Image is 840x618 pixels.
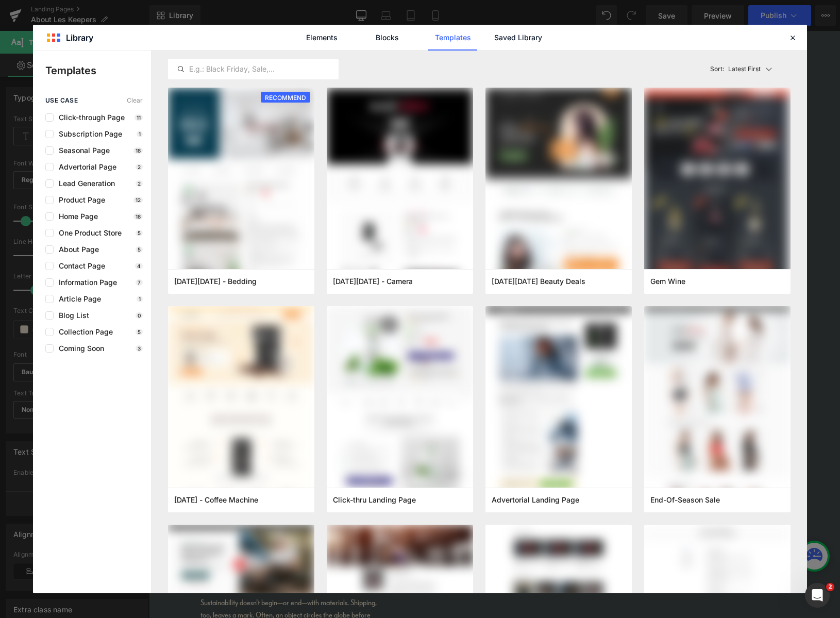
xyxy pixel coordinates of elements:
span: Seasonal Page [54,146,110,155]
p: 0 [136,312,143,319]
span: Blog List [54,311,89,320]
p: FD Persoonlijk Magazine [395,355,640,366]
a: [US_STATE] Times [395,322,446,331]
span: Click-thru Landing Page [333,495,416,505]
p: 4 [135,263,143,269]
span: Product Page [54,196,105,204]
div: Since then, every Les Keepers piece has held onto that same hope. That design can nurture ritual.... [52,504,240,541]
span: Black Friday - Camera [333,277,413,286]
p: 2 [136,180,143,187]
div: [DATE], [PERSON_NAME] brings this ethos to Les Keepers—combining visual storytelling with a commi... [52,293,240,405]
a: Elements [297,25,346,51]
p: 1 [137,131,143,137]
span: Cyber Monday - Bedding [174,277,257,286]
div: The name is no accident. In a world shaped by impermanence, Les Keepers speaks to the longing for... [52,9,240,95]
span: Home Page [54,212,98,221]
span: Click-through Page [54,113,125,122]
p: 5 [136,230,143,236]
a: Living Etc [395,311,421,320]
p: 5 [136,246,143,253]
p: 7 [136,279,143,286]
p: Templates [45,63,151,78]
strong: It Began with a Tablecloth [52,419,126,428]
span: use case [45,97,78,104]
span: Advertorial Page [54,163,116,171]
span: Advertorial Landing Page [492,495,579,505]
a: Elle Decor [395,300,422,309]
div: The first tablecloth was never meant to start a brand. It was a gift, designed during lockdown, f... [52,429,240,491]
span: Subscription Page [54,130,122,138]
span: RECOMMEND [261,92,310,104]
span: Collection Page [54,328,113,336]
span: Information Page [54,278,117,287]
p: HTSI [395,288,640,299]
a: Homes & Gardens II [395,345,449,354]
span: 2 [826,583,834,591]
div: Sustainability doesn’t begin—or end—with materials. Shipping, too, leaves a mark. Often, an objec... [52,565,240,615]
iframe: Intercom live chat [805,583,830,608]
strong: [PERSON_NAME] [52,109,106,119]
p: 2 [136,164,143,170]
p: Latest First [728,64,761,74]
span: Lead Generation [54,179,115,188]
span: Clear [127,97,143,104]
span: Gem Wine [650,277,685,286]
a: Templates [428,25,477,51]
a: 2025 Style Awards [395,368,446,376]
span: Black Friday Beauty Deals [492,277,585,286]
p: 5 [136,329,143,335]
p: 12 [133,197,143,203]
div: [PERSON_NAME]’s journey began in the world of fashion, where his artworks graced collections for ... [52,120,240,207]
a: Remodelista [395,277,429,286]
a: Financial Times [395,289,438,297]
span: Thanksgiving - Coffee Machine [174,495,258,505]
strong: Home Made [52,555,89,564]
p: 11 [135,114,143,121]
img: 415fe324-69a9-4270-94dc-8478512c9daa.png [644,88,791,285]
p: Press [395,254,640,265]
a: Homes & Gardens [395,333,445,342]
span: End-Of-Season Sale [650,495,720,505]
span: One Product Store [54,229,122,237]
button: Latest FirstSort:Latest First [706,59,791,79]
div: His experience behind the curtain of global fashion led to a profound understanding of how things... [52,219,240,281]
span: Contact Page [54,262,105,270]
input: E.g.: Black Friday, Sale,... [169,63,338,75]
img: bb39deda-7990-40f7-8e83-51ac06fbe917.png [485,88,632,285]
p: 18 [133,147,143,154]
span: Article Page [54,295,101,303]
span: Coming Soon [54,344,104,353]
p: 3 [136,345,143,352]
a: Saved Library [494,25,543,51]
p: 18 [133,213,143,220]
p: 1 [137,296,143,302]
span: About Page [54,245,99,254]
span: Sort: [710,65,724,73]
a: Blocks [363,25,412,51]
